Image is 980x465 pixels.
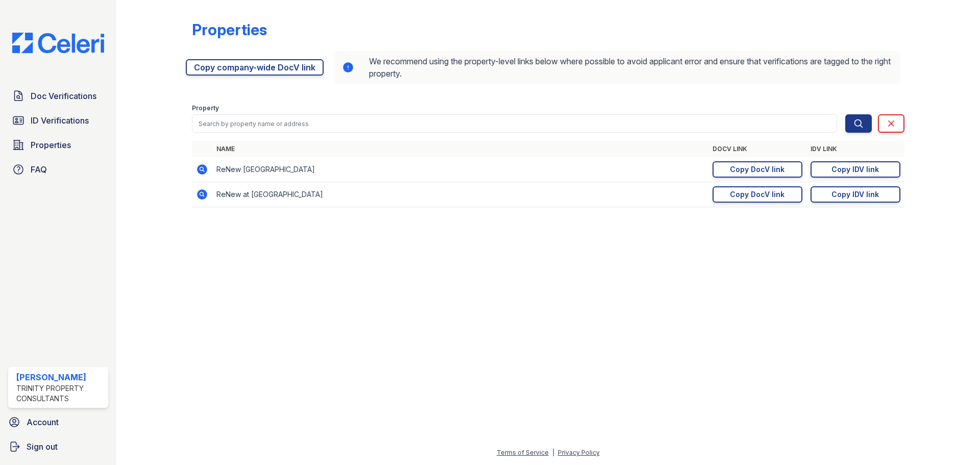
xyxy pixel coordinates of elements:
[31,139,71,151] span: Properties
[8,110,108,131] a: ID Verifications
[192,114,837,133] input: Search by property name or address
[8,86,108,106] a: Doc Verifications
[192,20,267,39] div: Properties
[8,159,108,180] a: FAQ
[713,161,802,178] a: Copy DocV link
[831,164,879,175] div: Copy IDV link
[31,90,96,102] span: Doc Verifications
[552,449,554,456] div: |
[8,135,108,155] a: Properties
[27,416,59,428] span: Account
[31,163,47,176] span: FAQ
[831,189,879,200] div: Copy IDV link
[192,104,219,112] label: Property
[713,186,802,203] a: Copy DocV link
[4,436,112,457] a: Sign out
[811,161,900,178] a: Copy IDV link
[16,371,104,383] div: [PERSON_NAME]
[334,51,900,84] div: We recommend using the property-level links below where possible to avoid applicant error and ens...
[16,383,104,404] div: Trinity Property Consultants
[186,59,324,76] a: Copy company-wide DocV link
[27,440,58,453] span: Sign out
[806,141,904,157] th: IDV Link
[212,182,708,207] td: ReNew at [GEOGRAPHIC_DATA]
[212,141,708,157] th: Name
[811,186,900,203] a: Copy IDV link
[4,412,112,432] a: Account
[497,449,549,456] a: Terms of Service
[730,164,785,175] div: Copy DocV link
[730,189,785,200] div: Copy DocV link
[558,449,600,456] a: Privacy Policy
[4,33,112,53] img: CE_Logo_Blue-a8612792a0a2168367f1c8372b55b34899dd931a85d93a1a3d3e32e68fde9ad4.png
[31,114,89,127] span: ID Verifications
[708,141,806,157] th: DocV Link
[212,157,708,182] td: ReNew [GEOGRAPHIC_DATA]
